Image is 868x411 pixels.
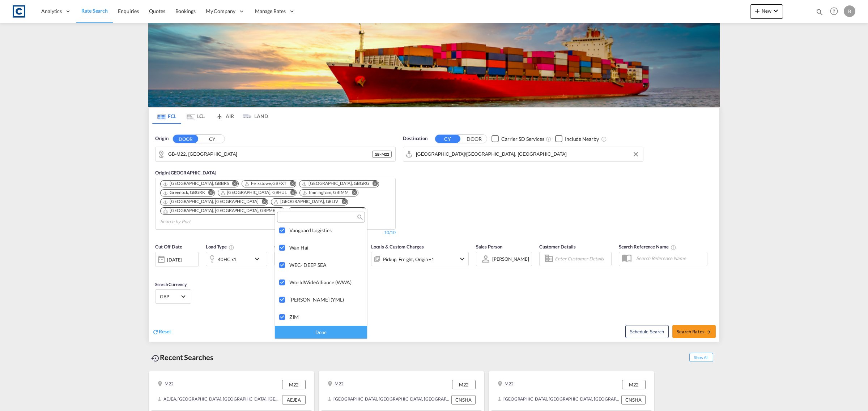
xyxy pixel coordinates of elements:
[275,326,367,338] div: Done
[289,245,361,251] div: Wan Hai
[289,297,361,303] div: Yang Ming (YML)
[289,279,361,285] div: WorldWideAlliance (WWA)
[289,314,361,320] div: ZIM
[357,215,362,220] md-icon: icon-magnify
[289,227,361,233] div: Vanguard Logistics
[289,262,361,268] div: WEC- DEEP SEA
